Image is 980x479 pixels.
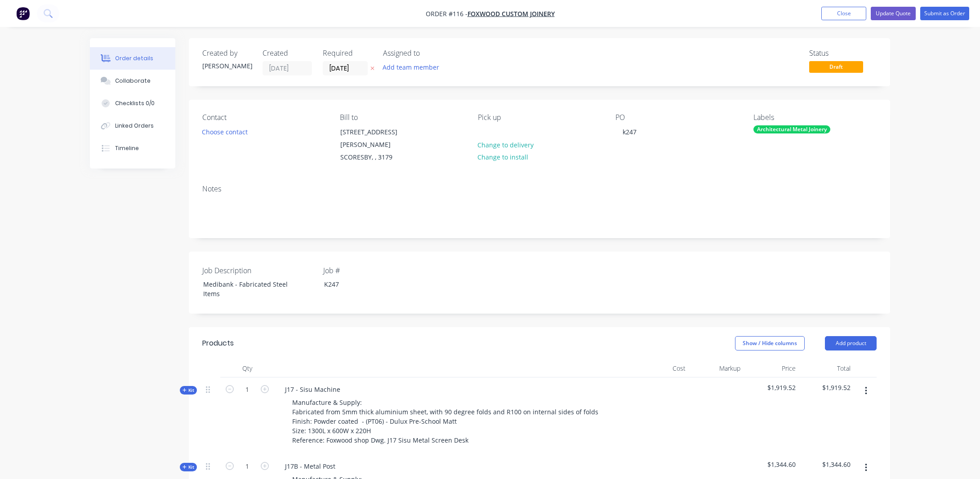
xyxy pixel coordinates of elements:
div: K247 [317,278,429,291]
button: Change to install [473,151,533,163]
div: Linked Orders [115,122,154,130]
div: Qty [220,359,274,377]
div: Pick up [478,113,601,122]
div: Contact [202,113,325,122]
div: PO [615,113,739,122]
span: Order #116 - [426,9,468,18]
div: Timeline [115,144,139,152]
button: Add team member [383,61,444,73]
button: Checklists 0/0 [90,92,175,115]
div: Kit [180,463,197,471]
a: Foxwood Custom Joinery [468,9,555,18]
span: $1,919.52 [748,383,796,392]
span: Kit [183,387,194,394]
button: Timeline [90,137,175,160]
div: J17B - Metal Post [278,460,343,473]
button: Collaborate [90,70,175,92]
button: Close [821,7,866,20]
div: Kit [180,386,197,395]
div: Collaborate [115,77,151,85]
label: Job # [323,265,436,276]
div: Created by [202,49,252,58]
button: Submit as Order [920,7,969,20]
button: Add product [825,336,877,350]
div: Markup [689,359,744,377]
div: [PERSON_NAME] [202,61,252,71]
div: Bill to [340,113,463,122]
div: Architectural Metal Joinery [753,125,830,133]
div: Manufacture & Supply: Fabricated from 5mm thick aluminium sheet, with 90 degree folds and R100 on... [285,396,606,447]
div: Notes [202,185,877,193]
div: [STREET_ADDRESS][PERSON_NAME] [340,126,415,151]
label: Job Description [202,265,315,276]
div: Order details [115,54,153,62]
button: Choose contact [197,125,253,137]
span: $1,344.60 [748,460,796,469]
div: J17 - Sisu Machine [278,383,347,396]
div: Medibank - Fabricated Steel Items [196,278,308,300]
button: Show / Hide columns [735,336,805,350]
button: Add team member [378,61,444,73]
span: Kit [183,464,194,470]
div: Cost [634,359,689,377]
iframe: Intercom live chat [949,448,971,470]
img: Factory [16,7,30,20]
div: k247 [615,125,644,138]
button: Linked Orders [90,115,175,137]
div: Created [263,49,312,58]
div: Products [202,338,234,349]
div: Assigned to [383,49,473,58]
div: Total [799,359,855,377]
div: Labels [753,113,877,122]
div: Required [323,49,372,58]
span: Draft [809,61,863,72]
button: Update Quote [871,7,916,20]
button: Order details [90,47,175,70]
span: $1,919.52 [803,383,851,392]
div: [STREET_ADDRESS][PERSON_NAME]SCORESBY, , 3179 [333,125,423,164]
span: $1,344.60 [803,460,851,469]
div: Price [744,359,799,377]
div: SCORESBY, , 3179 [340,151,415,164]
div: Checklists 0/0 [115,99,155,107]
div: Status [809,49,877,58]
button: Change to delivery [473,138,539,151]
